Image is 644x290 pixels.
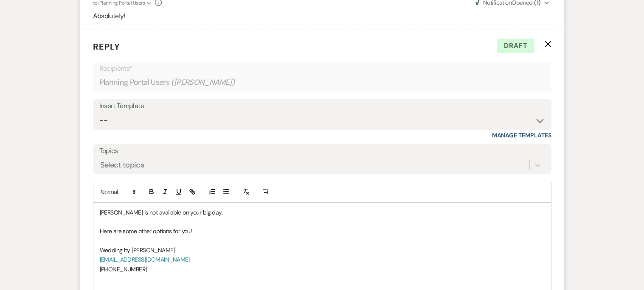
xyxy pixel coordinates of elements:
[100,208,545,217] p: [PERSON_NAME] is not available on your big day.
[100,226,545,236] p: Here are some other options for you!
[171,77,235,88] span: ( [PERSON_NAME] )
[99,100,545,112] div: Insert Template
[492,131,551,139] a: Manage Templates
[93,41,120,52] span: Reply
[100,159,144,171] div: Select topics
[497,39,534,53] span: Draft
[99,63,545,74] p: Recipients*
[100,245,545,255] p: Wedding by [PERSON_NAME]
[100,256,190,263] span: [EMAIL_ADDRESS][DOMAIN_NAME]
[93,11,551,22] p: Absolutely!
[100,265,545,274] p: [PHONE_NUMBER]
[99,74,545,91] div: Planning Portal Users
[99,145,545,157] label: Topics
